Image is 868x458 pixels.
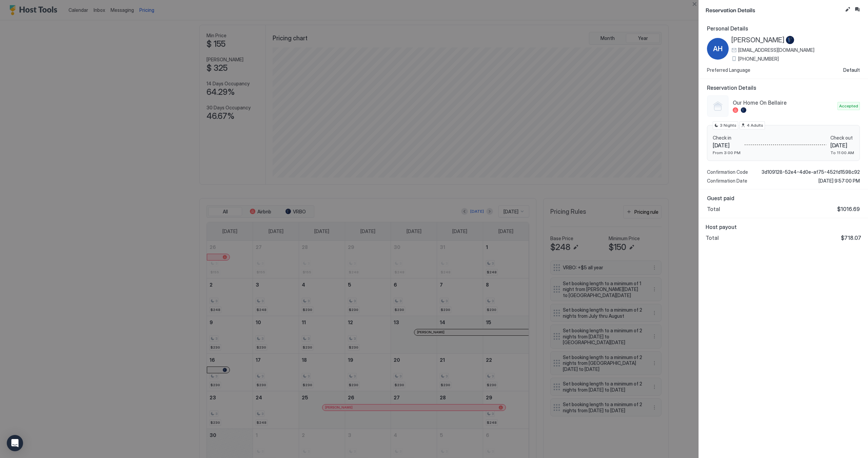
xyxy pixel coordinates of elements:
[731,36,785,44] span: [PERSON_NAME]
[707,169,748,175] span: Confirmation Code
[762,169,860,175] span: 3d109128-52e4-4d0e-af75-452fd1598c92
[706,234,719,241] span: Total
[713,44,723,54] span: AH
[738,47,814,53] span: [EMAIL_ADDRESS][DOMAIN_NAME]
[830,142,854,149] span: [DATE]
[7,435,23,451] div: Open Intercom Messenger
[706,224,861,230] span: Host payout
[707,178,747,184] span: Confirmation Date
[720,122,736,128] span: 3 Nights
[853,5,861,14] button: Inbox
[713,135,741,141] span: Check in
[707,206,720,212] span: Total
[707,67,750,73] span: Preferred Language
[818,178,860,184] span: [DATE] 9:57:00 PM
[844,5,852,14] button: Edit reservation
[713,142,741,149] span: [DATE]
[843,67,860,73] span: Default
[839,103,858,109] span: Accepted
[733,99,835,106] span: Our Home On Bellaire
[841,234,861,241] span: $718.07
[706,5,842,14] span: Reservation Details
[830,150,854,155] span: To 11:00 AM
[830,135,854,141] span: Check out
[713,150,741,155] span: From 3:00 PM
[837,206,860,212] span: $1016.69
[747,122,763,128] span: 4 Adults
[707,25,860,32] span: Personal Details
[707,195,860,202] span: Guest paid
[707,84,860,91] span: Reservation Details
[738,56,779,62] span: [PHONE_NUMBER]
